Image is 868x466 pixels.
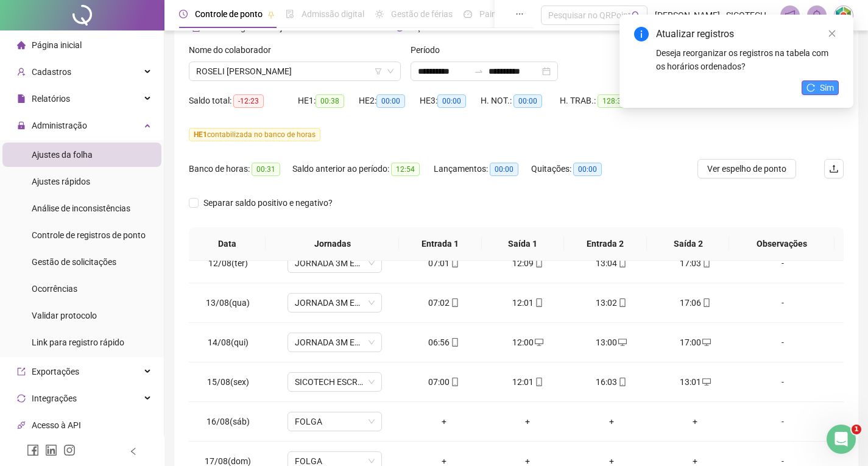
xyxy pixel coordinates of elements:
div: 17:03 [663,256,728,270]
span: clock-circle [179,10,188,18]
span: JORNADA 3M ESCRITORIO [295,254,375,272]
span: mobile [534,378,543,386]
div: 12:00 [495,336,560,349]
span: desktop [534,338,543,347]
span: mobile [450,338,459,347]
div: HE 2: [359,94,420,108]
span: close [828,29,836,38]
span: mobile [701,259,711,267]
th: Data [189,227,266,261]
button: Sim [802,80,839,95]
span: bell [811,10,822,21]
th: Saída 2 [647,227,730,261]
span: 128:33 [598,94,630,108]
div: 16:03 [579,375,644,389]
span: -12:23 [233,94,264,108]
div: 07:00 [412,375,476,389]
span: api [17,421,26,429]
span: Administração [32,121,87,130]
img: 33813 [834,6,853,24]
div: H. NOT.: [481,94,560,108]
th: Entrada 1 [399,227,482,261]
span: Acesso à API [32,420,81,430]
span: Link para registro rápido [32,337,124,347]
div: Deseja reorganizar os registros na tabela com os horários ordenados? [656,46,839,73]
div: 17:00 [663,336,728,349]
span: Painel do DP [479,9,527,19]
span: desktop [617,338,627,347]
span: mobile [534,259,543,267]
div: - [747,336,819,349]
span: FOLGA [295,412,375,431]
span: Integrações [32,394,77,403]
span: ROSELI MARISA THEODORO [196,62,393,80]
span: Cadastros [32,67,71,77]
span: home [17,41,26,49]
div: + [495,415,560,428]
span: 00:00 [437,94,466,108]
div: - [747,415,819,428]
div: HE 1: [298,94,359,108]
span: reload [806,83,815,92]
span: Análise de inconsistências [32,203,130,213]
label: Nome do colaborador [189,43,279,57]
span: to [474,66,484,76]
div: 13:04 [579,256,644,270]
span: sync [17,394,26,403]
div: - [747,296,819,309]
span: user-add [17,68,26,76]
div: + [412,415,476,428]
div: 13:00 [579,336,644,349]
span: search [632,11,641,20]
span: 17/08(dom) [205,456,251,466]
span: HE 1 [194,130,207,139]
span: upload [829,164,839,174]
span: [PERSON_NAME] - SICOTECH SOLUÇÕES EM TECNOLOGIA [655,9,773,22]
span: instagram [63,444,76,456]
span: swap-right [474,66,484,76]
span: Admissão digital [302,9,364,19]
span: mobile [617,259,627,267]
span: 12/08(ter) [208,258,248,268]
span: Gestão de solicitações [32,257,116,267]
span: 00:31 [252,163,280,176]
span: Ajustes rápidos [32,177,90,186]
span: SICOTECH ESCRITÓRIO 6ª FEIRA [295,373,375,391]
span: file [17,94,26,103]
span: contabilizada no banco de horas [189,128,320,141]
span: filter [375,68,382,75]
span: ellipsis [515,10,524,18]
span: mobile [450,298,459,307]
span: facebook [27,444,39,456]
span: Sim [820,81,834,94]
span: sun [375,10,384,18]
span: mobile [617,378,627,386]
span: Observações [739,237,824,250]
span: 00:38 [316,94,344,108]
div: 12:01 [495,375,560,389]
span: 13/08(qua) [206,298,250,308]
span: desktop [701,378,711,386]
button: Ver espelho de ponto [697,159,796,178]
span: info-circle [634,27,649,41]
span: Ocorrências [32,284,77,294]
span: 16/08(sáb) [206,417,250,426]
span: mobile [450,378,459,386]
span: down [387,68,394,75]
span: 00:00 [376,94,405,108]
span: 15/08(sex) [207,377,249,387]
div: Saldo anterior ao período: [292,162,434,176]
div: + [579,415,644,428]
span: 14/08(qui) [208,337,249,347]
span: notification [785,10,796,21]
span: left [129,447,138,456]
label: Período [411,43,448,57]
div: Quitações: [531,162,616,176]
th: Jornadas [266,227,398,261]
div: 06:56 [412,336,476,349]
iframe: Intercom live chat [827,425,856,454]
a: Close [825,27,839,40]
span: Controle de ponto [195,9,263,19]
th: Observações [729,227,834,261]
span: Ver espelho de ponto [707,162,786,175]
